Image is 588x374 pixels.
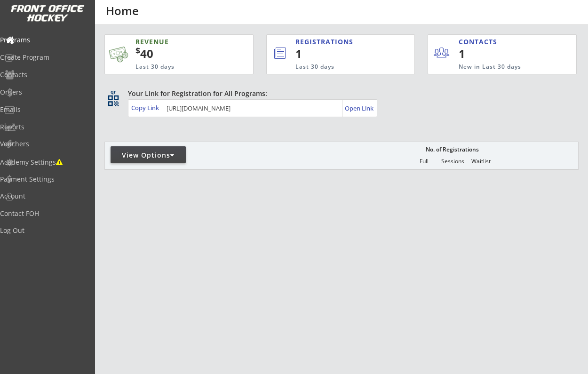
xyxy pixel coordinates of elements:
[135,45,140,56] sup: $
[131,103,161,112] div: Copy Link
[459,63,532,71] div: New in Last 30 days
[111,151,186,160] div: View Options
[107,89,119,95] div: qr
[128,89,549,98] div: Your Link for Registration for All Programs:
[410,158,438,165] div: Full
[459,37,501,47] div: CONTACTS
[295,46,383,62] div: 1
[345,104,374,112] div: Open Link
[135,63,213,71] div: Last 30 days
[295,63,376,71] div: Last 30 days
[467,158,495,165] div: Waitlist
[295,37,375,47] div: REGISTRATIONS
[423,146,481,153] div: No. of Registrations
[459,46,516,62] div: 1
[106,94,120,108] button: qr_code
[345,102,374,115] a: Open Link
[438,158,467,165] div: Sessions
[135,37,213,47] div: REVENUE
[135,46,223,62] div: 40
